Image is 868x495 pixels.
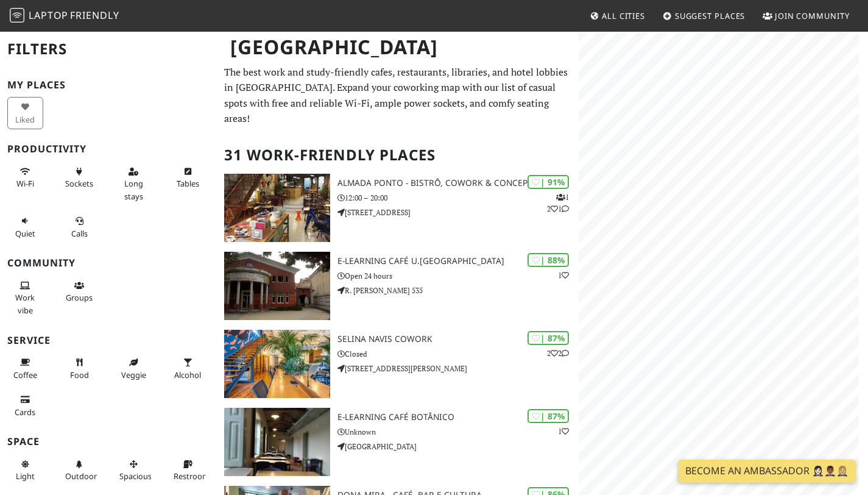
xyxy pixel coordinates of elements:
span: All Cities [602,10,645,21]
span: Credit cards [15,407,35,418]
button: Calls [62,211,97,243]
p: 1 2 1 [547,191,569,215]
span: Outdoor area [65,471,97,482]
p: 1 [558,426,569,437]
a: e-learning Café U.Porto | 88% 1 e-learning Café U.[GEOGRAPHIC_DATA] Open 24 hours R. [PERSON_NAME... [217,252,579,320]
p: 1 [558,269,569,281]
p: The best work and study-friendly cafes, restaurants, libraries, and hotel lobbies in [GEOGRAPHIC_... [224,65,571,127]
span: Suggest Places [675,10,746,21]
button: Groups [62,276,97,308]
span: Food [70,369,89,380]
a: Almada Ponto - Bistrô, Cowork & Concept Store | 91% 121 Almada Ponto - Bistrô, Cowork & Concept S... [217,174,579,242]
a: Become an Ambassador 🤵🏻‍♀️🤵🏾‍♂️🤵🏼‍♀️ [678,460,856,483]
p: [STREET_ADDRESS] [337,207,579,218]
span: Spacious [119,471,152,482]
button: Sockets [62,162,97,194]
button: Food [62,352,97,385]
button: Spacious [116,454,152,486]
span: Laptop [29,9,68,22]
p: [STREET_ADDRESS][PERSON_NAME] [337,363,579,374]
span: Friendly [70,9,119,22]
img: Almada Ponto - Bistrô, Cowork & Concept Store [224,174,330,242]
button: Restroom [170,454,206,486]
span: Work-friendly tables [177,178,199,189]
button: Alcohol [170,352,206,385]
span: Join Community [775,10,850,21]
p: Open 24 hours [337,270,579,282]
img: LaptopFriendly [10,8,24,23]
div: | 91% [528,175,569,189]
button: Wi-Fi [7,162,43,194]
button: Quiet [7,211,43,243]
span: Video/audio calls [71,228,88,239]
img: E-learning Café Botânico [224,408,330,476]
span: Long stays [124,178,143,201]
span: Natural light [16,471,35,482]
button: Long stays [116,162,152,206]
h3: Space [7,436,210,447]
button: Outdoor [62,454,97,486]
span: Group tables [66,292,93,303]
button: Veggie [116,352,152,385]
h3: Almada Ponto - Bistrô, Cowork & Concept Store [337,178,579,188]
a: E-learning Café Botânico | 87% 1 E-learning Café Botânico Unknown [GEOGRAPHIC_DATA] [217,408,579,476]
h1: [GEOGRAPHIC_DATA] [221,30,576,64]
p: Closed [337,348,579,360]
button: Coffee [7,352,43,385]
h2: 31 Work-Friendly Places [224,137,571,174]
a: Selina Navis CoWork | 87% 22 Selina Navis CoWork Closed [STREET_ADDRESS][PERSON_NAME] [217,330,579,398]
h3: My Places [7,79,210,91]
h3: Service [7,335,210,346]
h3: Community [7,257,210,269]
h2: Filters [7,30,210,68]
h3: Productivity [7,143,210,155]
span: Quiet [15,228,35,239]
p: 12:00 – 20:00 [337,192,579,204]
button: Cards [7,390,43,422]
span: People working [15,292,35,315]
p: Unknown [337,426,579,438]
p: R. [PERSON_NAME] 535 [337,285,579,296]
p: [GEOGRAPHIC_DATA] [337,441,579,452]
img: e-learning Café U.Porto [224,252,330,320]
span: Coffee [13,369,37,380]
div: | 87% [528,409,569,423]
span: Restroom [174,471,210,482]
a: Suggest Places [658,5,750,27]
a: LaptopFriendly LaptopFriendly [10,5,119,27]
button: Work vibe [7,276,43,320]
h3: Selina Navis CoWork [337,334,579,344]
a: All Cities [585,5,650,27]
span: Power sockets [65,178,93,189]
h3: E-learning Café Botânico [337,412,579,422]
img: Selina Navis CoWork [224,330,330,398]
p: 2 2 [547,347,569,359]
div: | 88% [528,253,569,267]
span: Alcohol [174,369,201,380]
button: Light [7,454,43,486]
h3: e-learning Café U.[GEOGRAPHIC_DATA] [337,256,579,266]
button: Tables [170,162,206,194]
span: Stable Wi-Fi [16,178,34,189]
div: | 87% [528,331,569,345]
span: Veggie [121,369,146,380]
a: Join Community [758,5,855,27]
